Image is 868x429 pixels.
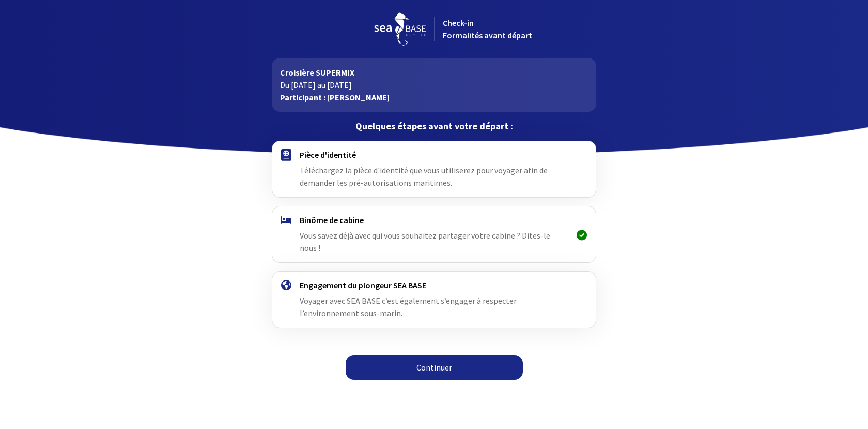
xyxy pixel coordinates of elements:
[443,18,532,40] span: Check-in Formalités avant départ
[280,79,587,91] p: Du [DATE] au [DATE]
[300,215,568,225] h4: Binôme de cabine
[300,150,568,160] h4: Pièce d'identité
[281,149,291,161] img: passport.svg
[281,280,291,290] img: engagement.svg
[280,66,587,79] p: Croisière SUPERMIX
[374,12,426,46] img: logo_seabase.svg
[300,230,550,253] span: Vous savez déjà avec qui vous souhaitez partager votre cabine ? Dites-le nous !
[300,165,548,188] span: Téléchargez la pièce d'identité que vous utiliserez pour voyager afin de demander les pré-autoris...
[281,216,291,224] img: binome.svg
[346,355,523,380] a: Continuer
[272,120,596,132] p: Quelques étapes avant votre départ :
[300,295,517,318] span: Voyager avec SEA BASE c’est également s’engager à respecter l’environnement sous-marin.
[280,91,587,103] p: Participant : [PERSON_NAME]
[300,280,568,290] h4: Engagement du plongeur SEA BASE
